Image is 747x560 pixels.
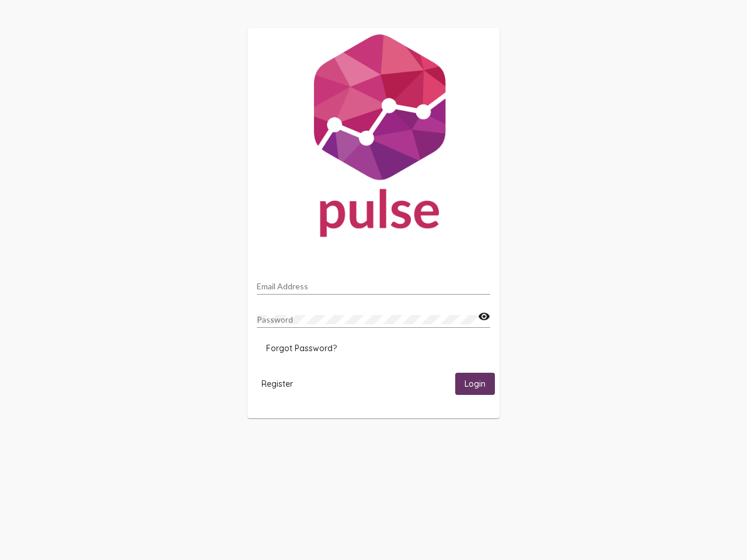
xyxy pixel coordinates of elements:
[266,343,337,353] span: Forgot Password?
[252,373,302,394] button: Register
[247,28,500,249] img: Pulse For Good Logo
[478,310,490,324] mat-icon: visibility
[465,379,486,390] span: Login
[455,373,495,394] button: Login
[257,338,346,359] button: Forgot Password?
[261,379,293,389] span: Register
